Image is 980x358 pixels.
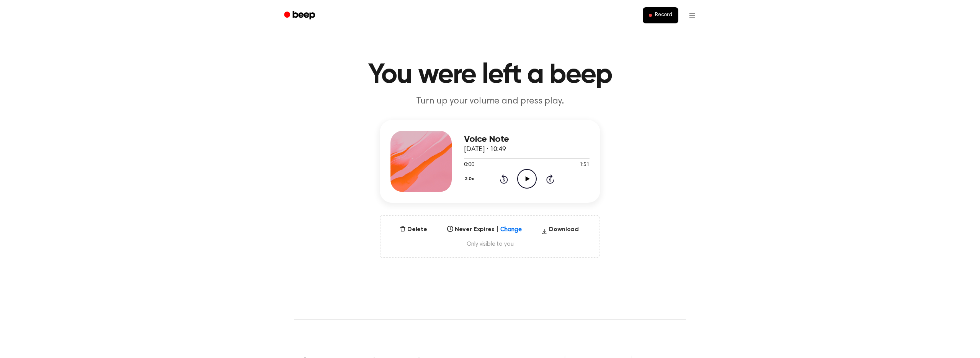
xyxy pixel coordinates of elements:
span: Record [655,12,672,19]
button: Open menu [683,6,701,25]
button: Delete [397,225,430,234]
span: 1:51 [580,161,590,169]
button: Download [538,225,582,237]
button: 2.0x [464,172,477,186]
span: [DATE] · 10:49 [464,146,506,153]
span: Only visible to you [390,240,590,248]
h1: You were left a beep [294,61,686,89]
a: Beep [279,8,322,23]
span: 0:00 [464,161,474,169]
p: Turn up your volume and press play. [343,95,637,108]
h3: Voice Note [464,134,590,145]
button: Record [643,7,678,23]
